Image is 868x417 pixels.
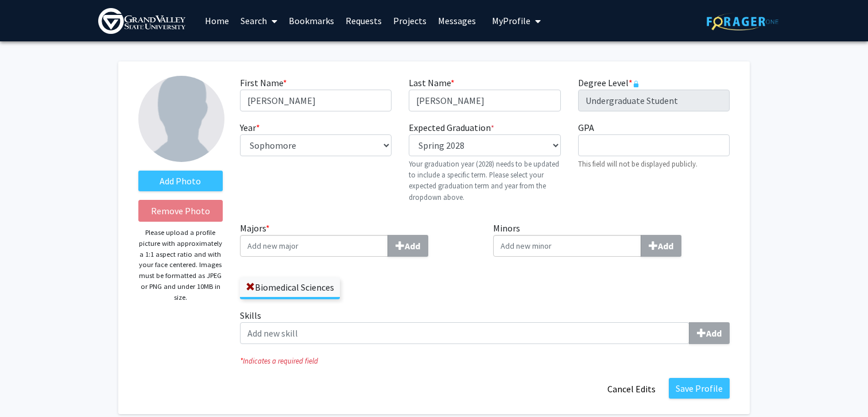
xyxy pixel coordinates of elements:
[641,235,681,257] button: Minors
[409,121,494,134] label: Expected Graduation
[283,1,340,41] a: Bookmarks
[409,76,455,90] label: Last Name
[669,378,730,399] button: Save Profile
[240,322,689,344] input: SkillsAdd
[340,1,387,41] a: Requests
[240,356,730,366] i: Indicates a required field
[387,235,428,257] button: Majors*
[240,221,476,257] label: Majors
[409,159,560,203] p: Your graduation year (2028) needs to be updated to include a specific term. Please select your ex...
[138,200,223,222] button: Remove Photo
[432,1,482,41] a: Messages
[658,240,673,252] b: Add
[240,277,340,297] label: Biomedical Sciences
[9,365,49,408] iframe: Chat
[387,1,432,41] a: Projects
[405,240,420,252] b: Add
[578,159,697,168] small: This field will not be displayed publicly.
[492,15,530,26] span: My Profile
[707,13,778,30] img: ForagerOne Logo
[633,80,640,87] svg: This information is provided and automatically updated by Grand Valley State University and is no...
[493,235,641,257] input: MinorsAdd
[138,227,223,303] p: Please upload a profile picture with approximately a 1:1 aspect ratio and with your face centered...
[493,221,730,257] label: Minors
[240,76,287,90] label: First Name
[689,322,730,344] button: Skills
[240,121,260,134] label: Year
[578,76,640,90] label: Degree Level
[706,327,722,339] b: Add
[199,1,235,41] a: Home
[98,8,185,34] img: Grand Valley State University Logo
[138,171,223,191] label: AddProfile Picture
[578,121,594,134] label: GPA
[240,308,730,344] label: Skills
[138,76,224,162] img: Profile Picture
[600,378,663,400] button: Cancel Edits
[235,1,283,41] a: Search
[240,235,388,257] input: Majors*Add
